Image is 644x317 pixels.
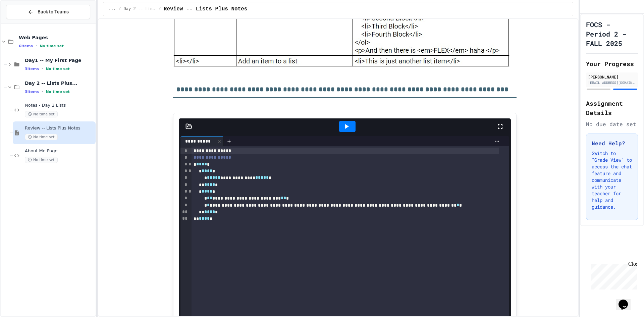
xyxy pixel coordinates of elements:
p: Switch to "Grade View" to access the chat feature and communicate with your teacher for help and ... [592,150,632,210]
h2: Your Progress [586,59,638,68]
span: No time set [25,111,58,117]
h2: Assignment Details [586,99,638,117]
span: 3 items [25,90,39,94]
span: Day1 -- My First Page [25,57,94,63]
span: 3 items [25,67,39,71]
span: 6 items [19,44,33,48]
div: [PERSON_NAME] [588,74,636,80]
span: / [118,6,121,12]
span: ... [109,6,116,12]
span: No time set [46,67,70,71]
span: Back to Teams [38,8,69,15]
iframe: chat widget [588,261,637,289]
span: Web Pages [19,35,94,41]
span: • [36,43,37,49]
span: • [42,66,43,71]
span: Day 2 -- Lists Plus... [25,80,94,86]
div: No due date set [586,120,638,128]
span: Review -- Lists Plus Notes [164,5,248,13]
span: No time set [46,90,70,94]
div: Chat with us now!Close [3,3,46,43]
span: No time set [40,44,64,48]
span: No time set [25,134,58,140]
div: [EMAIL_ADDRESS][DOMAIN_NAME] [588,80,636,85]
iframe: chat widget [616,290,637,310]
span: / [159,6,161,12]
span: • [42,89,43,94]
span: Notes - Day 2 Lists [25,103,94,108]
h3: Need Help? [592,139,632,147]
span: No time set [25,157,58,163]
button: Back to Teams [6,5,90,19]
span: About Me Page [25,148,94,154]
span: Review -- Lists Plus Notes [25,125,94,131]
h1: FOCS - Period 2 - FALL 2025 [586,20,638,48]
span: Day 2 -- Lists Plus... [124,6,156,12]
